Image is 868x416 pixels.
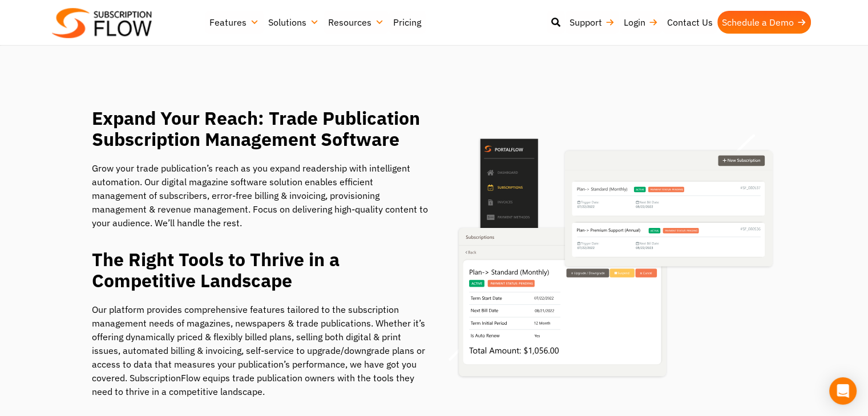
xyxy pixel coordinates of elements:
a: Solutions [264,11,324,34]
div: Open Intercom Messenger [829,377,857,405]
h2: The Right Tools to Thrive in a Competitive Landscape [92,249,429,291]
p: Grow your trade publication’s reach as you expand readership with intelligent automation. Our dig... [92,161,429,230]
a: Schedule a Demo [717,11,811,34]
a: Pricing [389,11,426,34]
p: Our platform provides comprehensive features tailored to the subscription management needs of mag... [92,303,429,398]
a: Features [205,11,264,34]
a: Resources [324,11,389,34]
img: banner-images2 [449,134,777,380]
a: Support [565,11,619,34]
a: Contact Us [663,11,717,34]
img: Subscriptionflow [52,8,152,38]
h2: Expand Your Reach: Trade Publication Subscription Management Software [92,108,429,150]
a: Login [619,11,663,34]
